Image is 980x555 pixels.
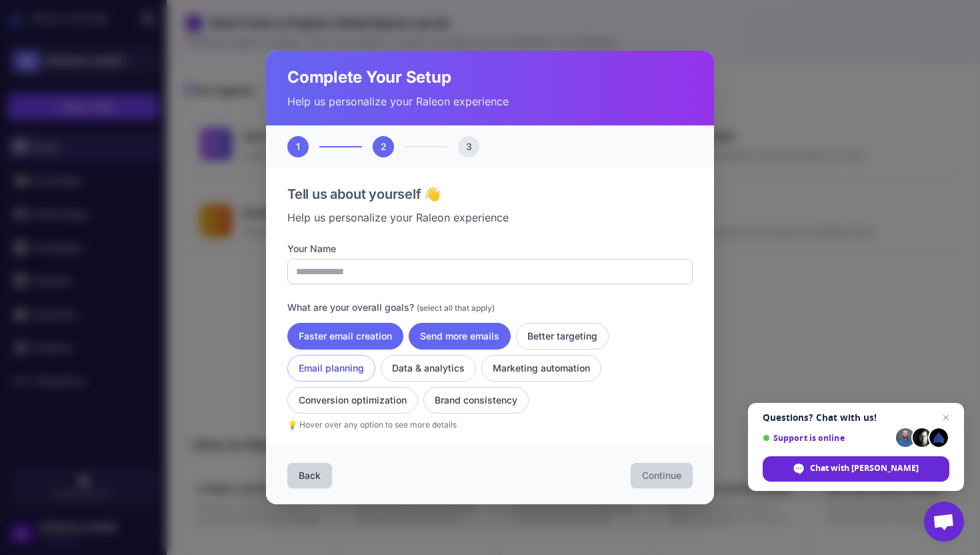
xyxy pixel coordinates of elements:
div: Open chat [924,502,964,542]
p: Help us personalize your Raleon experience [287,93,693,109]
button: Data & analytics [381,355,476,382]
span: Support is online [763,433,891,443]
p: 💡 Hover over any option to see more details [287,419,693,431]
button: Send more emails [409,323,511,350]
span: (select all that apply) [417,303,495,313]
p: Help us personalize your Raleon experience [287,209,693,225]
h3: Tell us about yourself 👋 [287,184,693,204]
h2: Complete Your Setup [287,67,693,88]
span: What are your overall goals? [287,302,414,313]
div: 1 [287,136,309,157]
span: Questions? Chat with us! [763,412,949,423]
div: 2 [373,136,394,157]
button: Continue [631,463,693,488]
button: Email planning [287,355,375,382]
div: 3 [458,136,479,157]
button: Marketing automation [481,355,601,382]
label: Your Name [287,241,693,256]
button: Conversion optimization [287,387,418,414]
span: Continue [642,469,681,482]
button: Faster email creation [287,323,403,350]
button: Brand consistency [423,387,529,414]
button: Better targeting [516,323,609,350]
div: Chat with Raleon [763,456,949,482]
button: Back [287,463,332,488]
span: Chat with [PERSON_NAME] [810,462,919,474]
span: Close chat [938,410,954,426]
